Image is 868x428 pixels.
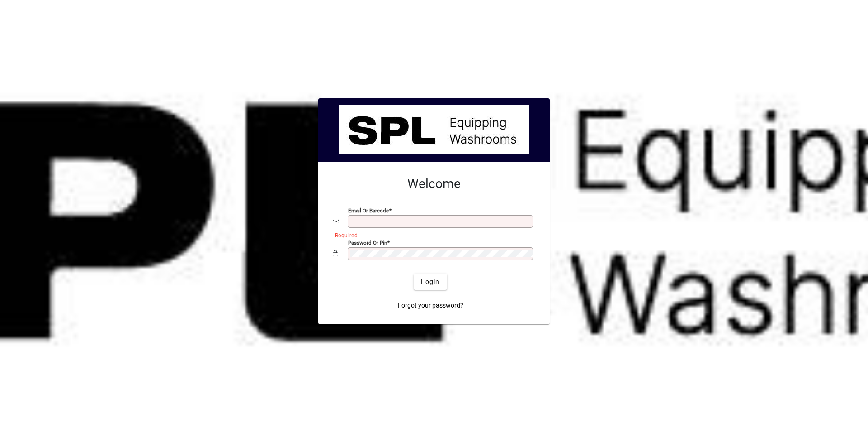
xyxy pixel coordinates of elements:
[348,240,387,246] mat-label: Password or Pin
[348,207,389,214] mat-label: Email or Barcode
[421,277,439,287] span: Login
[333,176,535,192] h2: Welcome
[414,274,447,290] button: Login
[335,230,528,240] mat-error: Required
[398,301,463,310] span: Forgot your password?
[394,297,467,313] a: Forgot your password?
